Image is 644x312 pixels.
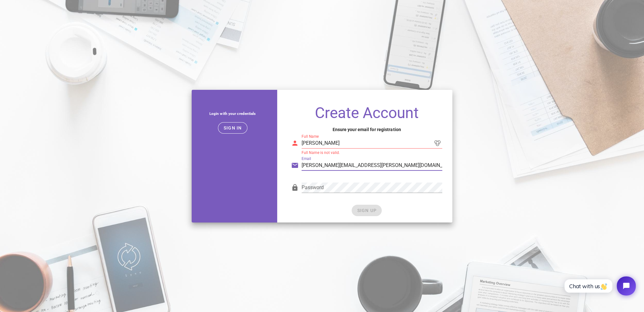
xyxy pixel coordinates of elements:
label: Full Name [302,134,319,139]
h5: Login with your credentials [197,110,268,117]
h1: Create Account [291,105,442,121]
input: Your email address [302,160,442,170]
iframe: Tidio Chat [558,271,641,301]
h4: Ensure your email for registration [291,126,442,133]
label: Email [302,156,311,161]
span: Sign in [223,125,242,130]
button: Sign in [218,122,247,134]
div: Full Name is not valid. [302,151,442,155]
